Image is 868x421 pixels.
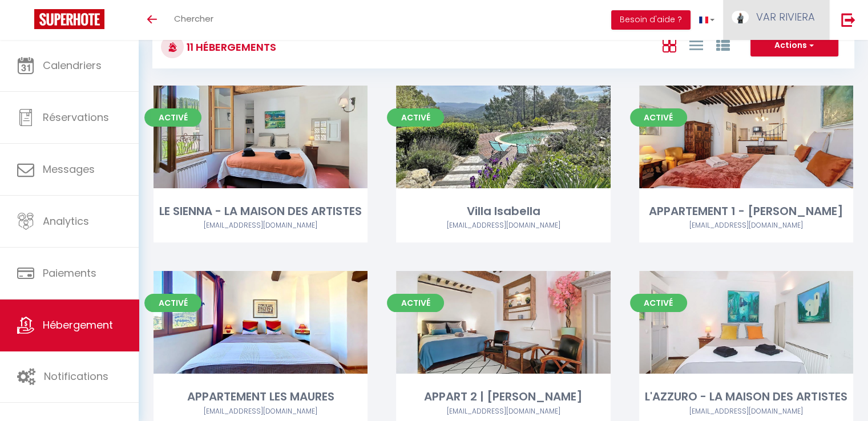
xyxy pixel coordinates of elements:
div: APPART 2 | [PERSON_NAME] [396,388,610,406]
div: Airbnb [154,220,368,231]
span: Chercher [174,13,213,25]
span: Activé [387,108,444,127]
div: Airbnb [154,406,368,417]
span: Réservations [43,110,109,124]
div: APPARTEMENT LES MAURES [154,388,368,406]
div: LE SIENNA - LA MAISON DES ARTISTES [154,203,368,220]
button: Actions [750,34,838,57]
img: logout [841,13,855,27]
div: Airbnb [396,406,610,417]
a: Vue par Groupe [716,35,729,54]
span: Activé [630,108,687,127]
span: Paiements [43,266,96,280]
span: Activé [630,294,687,312]
img: Super Booking [34,9,104,29]
span: Activé [387,294,444,312]
div: Airbnb [396,220,610,231]
button: Besoin d'aide ? [611,10,691,30]
div: L'AZZURO - LA MAISON DES ARTISTES [639,388,853,406]
span: Calendriers [43,58,102,72]
div: Airbnb [639,406,853,417]
span: Analytics [43,214,89,228]
h3: 11 Hébergements [184,34,276,60]
div: Villa Isabella [396,203,610,220]
span: VAR RIVIERA [756,10,815,24]
div: APPARTEMENT 1 - [PERSON_NAME] [639,203,853,220]
span: Messages [43,162,95,176]
span: Notifications [44,369,108,383]
img: ... [732,11,749,24]
div: Airbnb [639,220,853,231]
a: Vue en Liste [689,35,703,54]
span: Activé [144,108,201,127]
a: Vue en Box [662,35,676,54]
span: Hébergement [43,318,113,332]
span: Activé [144,294,201,312]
